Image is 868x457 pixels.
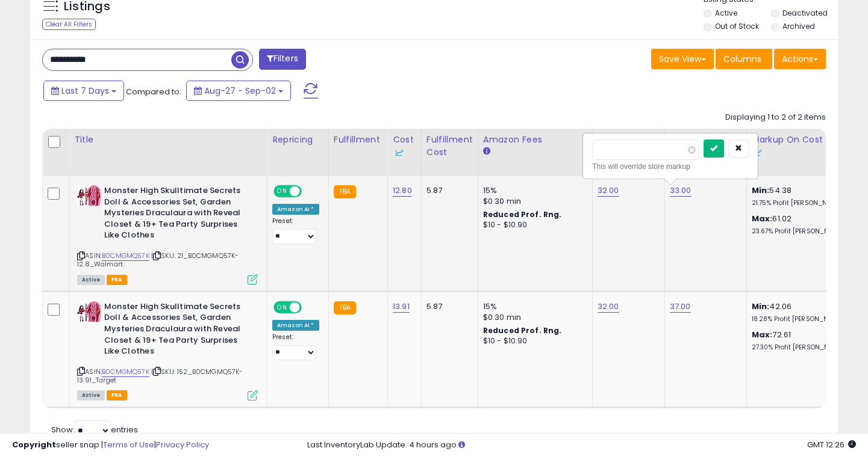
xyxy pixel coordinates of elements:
div: $10 - $10.90 [483,220,583,230]
b: Monster High Skulltimate Secrets Doll & Accessories Set, Garden Mysteries Draculaura with Reveal ... [104,185,251,244]
span: Last 7 Days [61,85,109,97]
span: ON [275,186,290,197]
div: 61.02 [752,213,852,236]
a: 32.00 [598,301,619,313]
div: Some or all of the values in this column are provided from Inventory Lab. [752,146,856,159]
span: FBA [107,390,127,400]
b: Monster High Skulltimate Secrets Doll & Accessories Set, Garden Mysteries Draculaura with Reveal ... [104,301,251,360]
img: 51RNx+DMswL._SL40_.jpg [77,185,101,206]
button: Save View [651,49,714,69]
div: Repricing [272,133,323,146]
button: Last 7 Days [43,81,124,101]
img: InventoryLab Logo [393,147,405,159]
div: Amazon AI * [272,320,319,331]
a: 37.00 [670,301,691,313]
div: Displaying 1 to 2 of 2 items [725,112,826,123]
div: Preset: [272,217,319,244]
button: Aug-27 - Sep-02 [186,81,291,101]
span: ON [275,302,290,312]
div: Fulfillment Cost [426,133,473,159]
p: 23.67% Profit [PERSON_NAME] [752,227,852,236]
div: This will override store markup [592,161,749,173]
span: 2025-09-11 12:26 GMT [807,439,856,450]
img: InventoryLab Logo [752,147,764,159]
b: Min: [752,301,770,312]
div: ASIN: [77,301,258,399]
div: Fulfillment [334,133,382,146]
div: $0.30 min [483,312,583,323]
div: 5.87 [426,301,469,312]
a: B0CMGMQ57K [102,367,149,377]
span: | SKU: 21_B0CMGMQ57K-12.8_Walmart [77,251,239,269]
strong: Copyright [12,439,56,450]
div: 15% [483,185,583,196]
div: Title [74,133,262,146]
div: Amazon AI * [272,204,319,215]
span: OFF [300,186,319,197]
div: 42.06 [752,301,852,324]
div: $10 - $10.90 [483,336,583,346]
span: Show: entries [51,424,138,435]
b: Reduced Prof. Rng. [483,209,562,219]
img: 51RNx+DMswL._SL40_.jpg [77,301,101,322]
b: Max: [752,213,773,224]
div: Clear All Filters [42,19,96,30]
a: 12.80 [393,185,412,197]
b: Max: [752,329,773,340]
button: Filters [259,49,306,70]
b: Reduced Prof. Rng. [483,325,562,336]
div: 54.38 [752,185,852,207]
label: Out of Stock [715,21,759,31]
span: Compared to: [126,86,181,97]
div: Last InventoryLab Update: 4 hours ago. [307,440,856,451]
p: 27.30% Profit [PERSON_NAME] [752,343,852,352]
button: Columns [716,49,772,69]
small: FBA [334,185,356,198]
div: ASIN: [77,185,258,283]
a: 33.00 [670,185,692,197]
div: Some or all of the values in this column are provided from Inventory Lab. [393,146,416,159]
span: All listings currently available for purchase on Amazon [77,275,105,285]
div: seller snap | | [12,440,209,451]
a: B0CMGMQ57K [102,251,149,261]
a: Privacy Policy [156,439,209,450]
div: 72.61 [752,330,852,352]
div: 15% [483,301,583,312]
span: Columns [723,53,761,65]
small: Amazon Fees. [483,146,490,157]
div: Cost [393,133,416,159]
th: The percentage added to the cost of goods (COGS) that forms the calculator for Min & Max prices. [746,129,861,176]
label: Deactivated [782,8,828,18]
div: Preset: [272,333,319,360]
label: Archived [782,21,815,31]
div: Amazon Fees [483,133,587,146]
button: Actions [774,49,826,69]
div: 5.87 [426,185,469,196]
p: 18.28% Profit [PERSON_NAME] [752,315,852,324]
span: All listings currently available for purchase on Amazon [77,390,105,400]
div: $0.30 min [483,196,583,207]
b: Min: [752,185,770,196]
span: FBA [107,275,127,285]
a: 32.00 [598,185,619,197]
span: | SKU: 152_B0CMGMQ57K-13.91_Target [77,367,243,385]
span: Aug-27 - Sep-02 [204,85,276,97]
a: Terms of Use [103,439,154,450]
small: FBA [334,301,356,314]
p: 21.75% Profit [PERSON_NAME] [752,199,852,207]
div: Markup on Cost [752,133,856,159]
span: OFF [300,302,319,312]
label: Active [715,8,737,18]
a: 13.91 [393,301,410,313]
